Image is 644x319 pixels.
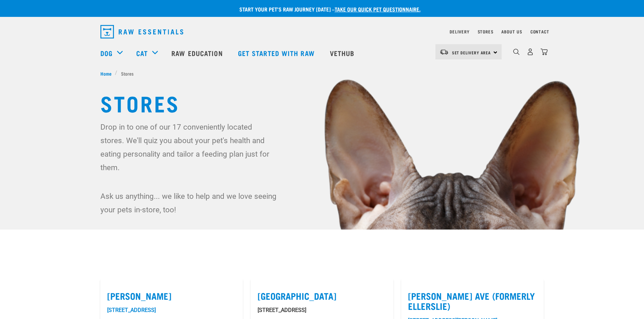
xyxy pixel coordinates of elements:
a: Home [100,70,115,77]
img: home-icon@2x.png [541,48,548,55]
nav: dropdown navigation [95,22,549,41]
a: take our quick pet questionnaire. [335,7,421,10]
img: user.png [527,48,534,55]
a: About Us [501,30,522,33]
a: Cat [136,48,148,58]
a: [STREET_ADDRESS] [107,307,156,313]
span: Home [100,70,112,77]
p: [STREET_ADDRESS] [258,306,386,314]
a: Stores [478,30,494,33]
a: Contact [530,30,549,33]
label: [PERSON_NAME] [107,291,236,301]
label: [GEOGRAPHIC_DATA] [258,291,386,301]
nav: breadcrumbs [100,70,544,77]
a: Vethub [323,39,363,67]
p: Drop in to one of our 17 conveniently located stores. We'll quiz you about your pet's health and ... [100,120,278,174]
img: home-icon-1@2x.png [513,49,520,55]
a: Get started with Raw [231,39,323,67]
img: Raw Essentials Logo [100,25,183,38]
a: Delivery [450,30,469,33]
label: [PERSON_NAME] Ave (Formerly Ellerslie) [408,291,537,311]
span: Set Delivery Area [452,51,491,54]
a: Raw Education [165,39,231,67]
a: Dog [100,48,113,58]
p: Ask us anything... we like to help and we love seeing your pets in-store, too! [100,189,278,216]
h1: Stores [100,90,544,115]
img: van-moving.png [439,49,449,55]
